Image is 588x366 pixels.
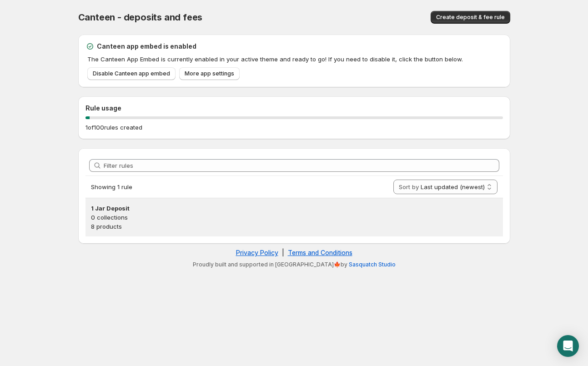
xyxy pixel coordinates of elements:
input: Filter rules [104,159,499,172]
p: 0 collections [91,213,498,222]
span: | [282,249,284,256]
span: Canteen - deposits and fees [78,12,203,23]
h2: Canteen app embed is enabled [97,42,196,51]
p: The Canteen App Embed is currently enabled in your active theme and ready to go! If you need to d... [87,55,503,64]
span: Create deposit & fee rule [436,14,505,21]
p: 8 products [91,222,498,231]
a: More app settings [179,67,240,80]
a: Terms and Conditions [288,249,352,256]
p: 1 of 100 rules created [85,123,142,132]
h2: Rule usage [85,104,503,113]
h3: 1 Jar Deposit [91,204,498,213]
button: Create deposit & fee rule [431,11,510,24]
span: Disable Canteen app embed [93,70,170,77]
span: More app settings [185,70,234,77]
span: Showing 1 rule [91,183,132,191]
div: Open Intercom Messenger [557,335,579,357]
a: Privacy Policy [236,249,278,256]
p: Proudly built and supported in [GEOGRAPHIC_DATA]🍁by [83,261,506,268]
a: Sasquatch Studio [349,261,396,268]
a: Disable Canteen app embed [87,67,176,80]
